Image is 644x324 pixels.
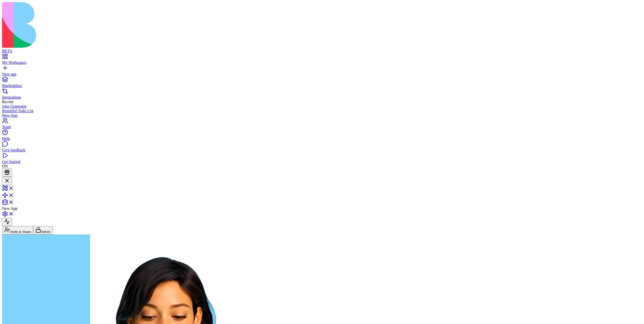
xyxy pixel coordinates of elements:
[2,91,642,100] a: Integrations
[2,44,642,53] a: BETA
[2,56,642,65] a: My Workspace
[33,226,53,234] button: Admin
[2,155,642,164] a: Get Started
[2,95,642,100] div: Integrations
[2,132,642,141] a: Help
[2,226,33,234] button: Invite & Share
[2,49,642,53] div: BETA
[2,84,642,88] div: Marketplace
[2,67,642,76] a: New app
[2,143,642,152] a: Give feedback
[2,206,17,211] span: New App
[2,79,642,88] a: Marketplace
[2,148,642,152] div: Give feedback
[2,2,204,48] img: logo
[2,104,642,109] a: Joke Generator
[2,72,642,76] div: New app
[2,109,642,113] a: Beautiful Todo List
[2,159,642,164] div: Get Started
[2,164,8,168] span: DN
[2,125,642,129] div: Team
[2,113,642,118] a: New App
[2,60,642,65] div: My Workspace
[2,120,642,129] a: Team
[2,100,13,104] span: Recent
[2,136,642,141] div: Help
